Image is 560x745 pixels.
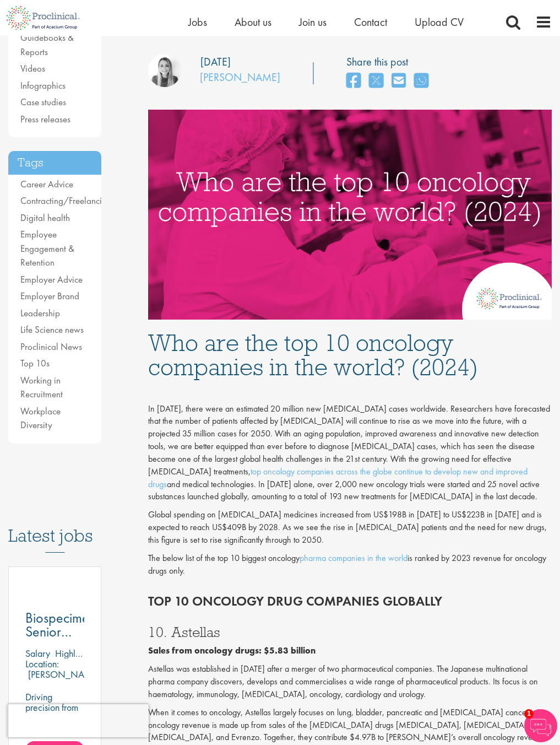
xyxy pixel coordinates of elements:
[20,357,50,369] a: Top 10s
[8,704,149,737] iframe: reCAPTCHA
[20,178,73,190] a: Career Advice
[25,657,59,670] span: Location:
[25,608,96,655] span: Biospecimen Senior Specialist
[20,273,83,285] a: Employer Advice
[188,15,207,29] a: Jobs
[25,668,119,701] p: [PERSON_NAME]-[GEOGRAPHIC_DATA], [GEOGRAPHIC_DATA]
[346,54,434,70] label: Share this post
[20,31,74,58] a: Guidebooks & Reports
[20,113,70,125] a: Press releases
[354,15,387,29] a: Contact
[148,509,552,547] p: Global spending on [MEDICAL_DATA] medicines increased from US$198B in [DATE] to US$223B in [DATE]...
[299,15,327,29] a: Join us
[20,195,111,207] a: Contracting/Freelancing
[148,594,552,608] h2: Top 10 Oncology drug companies globally
[20,323,84,336] a: Life Science news
[55,647,128,660] p: Highly Competitive
[524,709,534,719] span: 1
[235,15,271,29] a: About us
[20,228,74,268] a: Employee Engagement & Retention
[8,499,101,553] h3: Latest jobs
[20,307,60,319] a: Leadership
[148,466,528,490] a: top oncology companies across the globe continue to develop new and improved drugs
[346,69,361,93] a: share on facebook
[20,405,61,431] a: Workplace Diversity
[20,374,63,401] a: Working in Recruitment
[20,341,82,353] a: Proclinical News
[300,552,407,564] a: pharma companies in the world
[20,96,66,108] a: Case studies
[148,54,181,87] img: Hannah Burke
[369,69,383,93] a: share on twitter
[148,552,552,577] p: The below list of the top 10 biggest oncology is ranked by 2023 revenue for oncology drugs only.
[148,625,552,639] h3: 10. Astellas
[20,62,45,74] a: Videos
[148,645,316,656] b: Sales from oncology drugs: $5.83 billion
[20,212,70,224] a: Digital health
[8,151,101,175] h3: Tags
[415,15,464,29] a: Upload CV
[20,290,79,302] a: Employer Brand
[148,663,552,701] p: Astellas was established in [DATE] after a merger of two pharmaceutical companies. The Japanese m...
[392,69,406,93] a: share on email
[200,70,280,84] a: [PERSON_NAME]
[200,54,231,70] div: [DATE]
[524,709,557,742] img: Chatbot
[148,403,552,504] p: In [DATE], there were an estimated 20 million new [MEDICAL_DATA] cases worldwide. Researchers hav...
[414,69,428,93] a: share on whats app
[148,331,552,379] h1: Who are the top 10 oncology companies in the world? (2024)
[25,611,84,639] a: Biospecimen Senior Specialist
[20,79,66,91] a: Infographics
[25,647,50,660] span: Salary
